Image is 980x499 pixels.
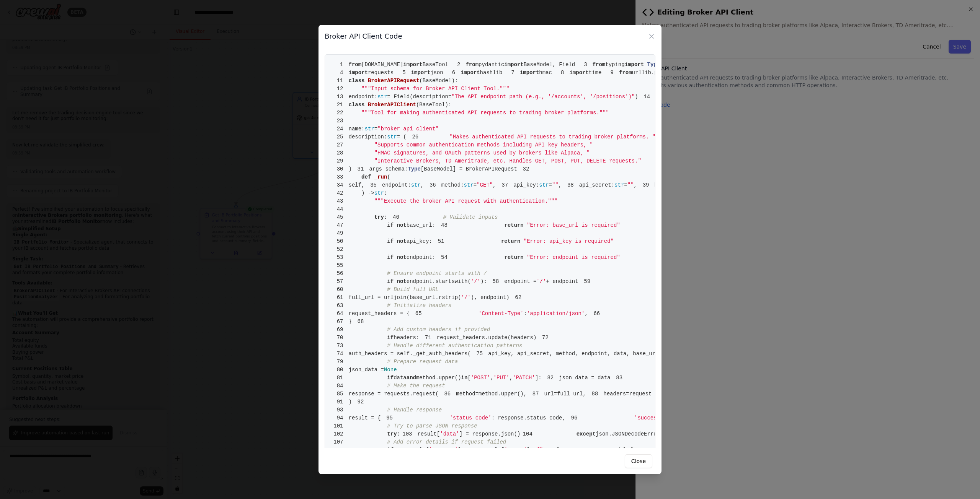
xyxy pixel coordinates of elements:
span: hashlib [480,70,503,76]
span: str [411,182,421,188]
span: 66 [588,310,606,318]
span: ), endpoint) [471,294,510,301]
span: try [387,431,397,437]
span: and [407,375,416,381]
span: result[ [482,447,505,453]
span: 71 [419,334,437,342]
span: 9 [601,69,619,77]
span: 48 [435,221,453,229]
span: 32 [517,165,535,173]
span: import [411,70,430,76]
span: # Make the request [387,383,445,389]
span: hmac [539,70,552,76]
span: None [384,367,397,373]
span: 46 [387,213,405,221]
span: : [627,447,630,453]
span: "" [552,182,559,188]
span: 45 [331,213,349,221]
span: 58 [487,278,505,286]
span: : [524,310,527,317]
span: 5 [394,69,411,77]
span: BrokerAPIRequest [368,78,419,84]
span: 73 [331,342,349,350]
span: 92 [352,398,369,406]
span: ) -> [361,190,374,196]
span: 51 [432,237,450,245]
span: api_key: [513,182,539,188]
span: from [619,70,632,76]
span: def [361,174,371,180]
span: 31 [352,165,369,173]
span: Type [647,62,660,68]
span: 68 [352,318,369,326]
span: 91 [331,398,349,406]
span: "Makes authenticated API requests to trading broker platforms. " [449,134,655,140]
span: from [593,62,606,68]
span: BrokerAPIClient [368,102,416,108]
span: 'PUT' [493,375,510,381]
span: "GET" [477,182,493,188]
span: + endpoint [546,278,578,284]
span: args_schema: [369,166,408,172]
span: 34 [331,181,349,189]
span: not [397,238,407,244]
span: in [461,375,468,381]
span: 8 [552,69,570,77]
span: not [397,278,407,284]
span: "Error: endpoint is required" [527,254,620,260]
span: : [397,431,400,437]
span: if [387,222,394,228]
span: "Error: api_key is required" [524,238,614,244]
span: 75 [471,350,488,358]
span: not [397,222,407,228]
span: 21 [331,101,349,109]
span: import [520,70,539,76]
h3: Broker API Client Code [325,31,402,42]
span: # Prepare request data [387,359,458,365]
span: 70 [331,334,349,342]
button: Close [625,454,652,468]
span: ) [331,399,352,405]
span: ): [480,278,487,284]
span: json.JSONDecodeError: [596,431,663,437]
span: import [403,62,422,68]
span: 57 [331,278,349,286]
span: {response.status_code} [556,447,627,453]
span: except [577,431,596,437]
span: 14 [638,93,656,101]
span: 107 [331,438,349,446]
span: import [461,70,480,76]
span: BaseModel [423,78,452,84]
span: headers: [394,335,419,341]
span: , [490,375,493,381]
span: = ( [397,134,407,140]
span: if [387,238,394,244]
span: 80 [331,366,349,374]
span: 13 [331,93,349,101]
span: endpoint: [407,254,436,260]
span: 'data' [440,431,459,437]
span: from [349,62,362,68]
span: "" [627,182,634,188]
span: 'PATCH' [513,375,535,381]
span: str [377,94,387,100]
span: 49 [331,229,349,237]
span: = [624,182,627,188]
span: return [501,238,520,244]
span: "Error: base_url is required" [527,222,620,228]
span: time [589,70,602,76]
span: 96 [565,414,583,422]
span: result = { [331,415,381,421]
span: f"HTTP [536,447,555,453]
span: ( [387,174,390,180]
span: 72 [536,334,554,342]
span: 28 [331,149,349,157]
span: description: [349,134,387,140]
span: method: [441,182,464,188]
span: [ [467,375,470,381]
span: import [504,62,523,68]
span: ( [419,78,422,84]
span: : response.status_code, [492,415,565,421]
span: 7 [502,69,520,77]
span: request_headers = { [331,310,410,317]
